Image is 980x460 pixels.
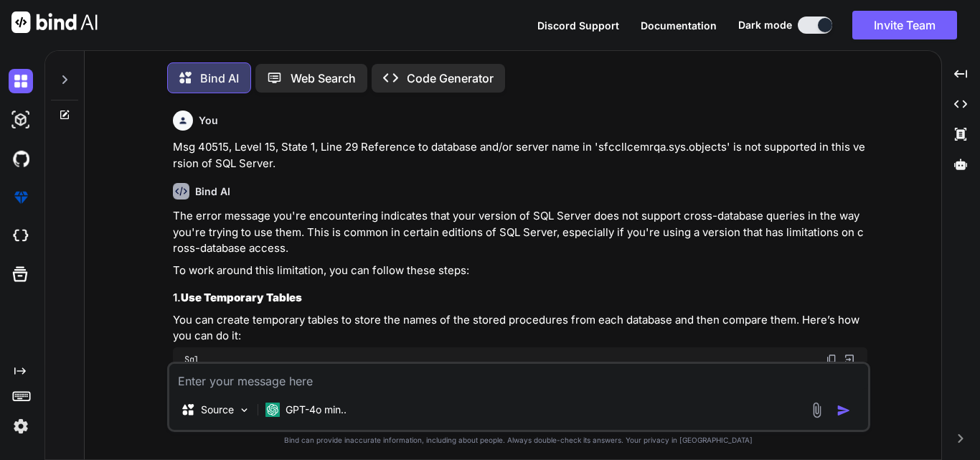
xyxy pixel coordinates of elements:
[173,290,867,306] h3: 1.
[837,403,851,418] img: icon
[200,70,239,87] p: Bind AI
[9,146,33,171] img: githubDark
[809,402,825,418] img: attachment
[265,403,280,417] img: GPT-4o mini
[286,403,347,417] p: GPT-4o min..
[9,414,33,438] img: settings
[195,184,230,199] h6: Bind AI
[9,108,33,132] img: darkAi-studio
[537,19,619,32] span: Discord Support
[407,70,494,87] p: Code Generator
[184,354,199,365] span: Sql
[826,354,837,365] img: copy
[199,113,218,128] h6: You
[537,18,619,33] button: Discord Support
[9,69,33,93] img: darkChat
[201,403,234,417] p: Source
[641,18,717,33] button: Documentation
[843,353,856,366] img: Open in Browser
[9,224,33,248] img: cloudideIcon
[173,208,867,257] p: The error message you're encountering indicates that your version of SQL Server does not support ...
[173,139,867,172] p: Msg 40515, Level 15, State 1, Line 29 Reference to database and/or server name in 'sfccllcemrqa.s...
[11,11,98,33] img: Bind AI
[238,404,250,416] img: Pick Models
[291,70,356,87] p: Web Search
[738,18,792,32] span: Dark mode
[173,312,867,344] p: You can create temporary tables to store the names of the stored procedures from each database an...
[167,435,870,446] p: Bind can provide inaccurate information, including about people. Always double-check its answers....
[173,263,867,279] p: To work around this limitation, you can follow these steps:
[641,19,717,32] span: Documentation
[852,11,957,39] button: Invite Team
[181,291,302,304] strong: Use Temporary Tables
[9,185,33,210] img: premium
